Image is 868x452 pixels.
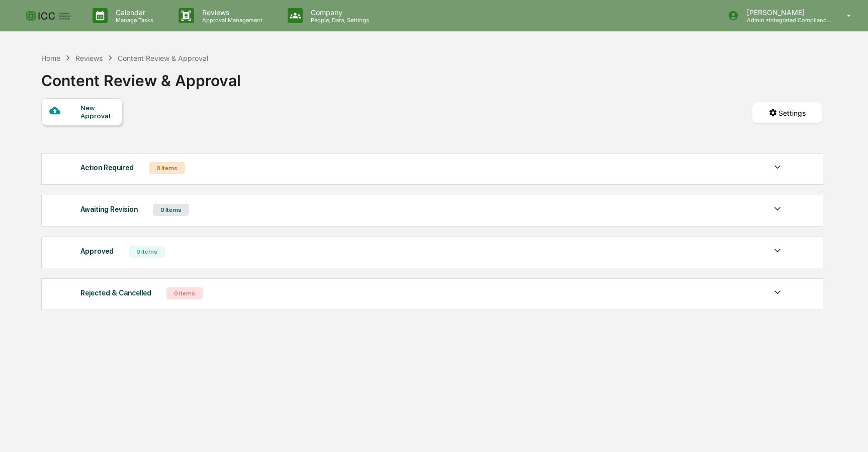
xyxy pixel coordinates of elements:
p: [PERSON_NAME] [739,8,832,17]
div: New Approval [80,104,114,120]
p: Manage Tasks [108,17,158,24]
p: Calendar [108,8,158,17]
img: caret [771,245,784,257]
img: logo [24,9,72,23]
div: 0 Items [129,246,165,258]
div: Awaiting Revision [80,203,138,216]
p: Admin • Integrated Compliance Consulting [739,17,832,24]
div: Content Review & Approval [41,63,241,90]
p: Company [303,8,374,17]
div: Home [41,54,60,62]
div: Rejected & Cancelled [80,286,151,299]
button: Settings [752,102,822,124]
div: 0 Items [166,287,203,299]
img: caret [771,286,784,298]
div: 0 Items [153,204,189,216]
div: Content Review & Approval [118,54,208,62]
img: caret [771,203,784,215]
img: caret [771,161,784,173]
div: Reviews [75,54,103,62]
div: Action Required [80,161,134,174]
div: 0 Items [149,162,185,174]
p: Reviews [194,8,268,17]
div: Approved [80,245,114,258]
p: Approval Management [194,17,268,24]
p: People, Data, Settings [303,17,374,24]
